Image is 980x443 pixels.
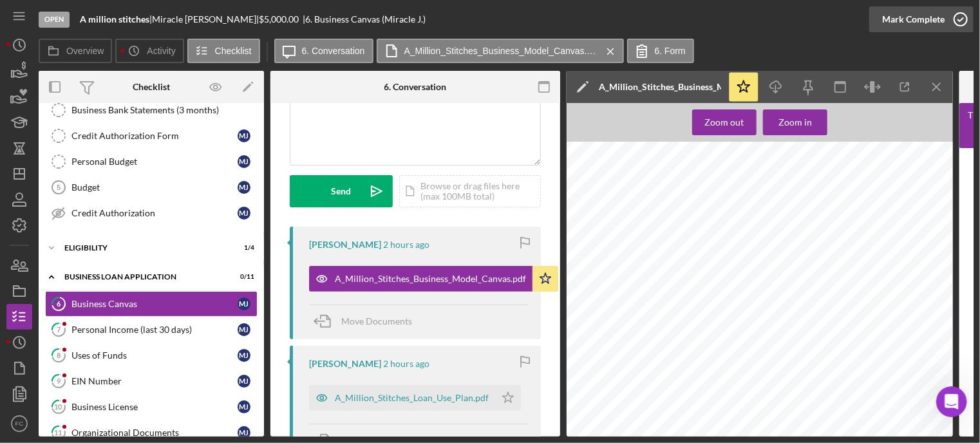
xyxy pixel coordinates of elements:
div: | 6. Business Canvas (Miracle J.) [303,14,426,24]
div: M J [238,181,250,194]
div: Zoom in [778,109,812,135]
div: M J [238,349,250,362]
div: M J [238,375,250,388]
div: A_Million_Stitches_Business_Model_Canvas.pdf [335,274,526,284]
text: FC [15,420,24,428]
a: 9EIN NumberMJ [45,368,258,394]
span: • Future wholesale or retail collaborations. [617,407,737,413]
button: Zoom in [763,109,827,135]
div: Business Canvas [71,299,238,309]
label: A_Million_Stitches_Business_Model_Canvas.pdf [404,46,598,56]
div: Checklist [133,82,170,92]
div: Business Bank Statements (3 months) [71,105,257,115]
div: M J [238,297,250,310]
button: Zoom out [692,109,757,135]
div: Zoom out [705,109,744,135]
div: BUSINESS LOAN APPLICATION [64,273,222,281]
div: A_Million_Stitches_Business_Model_Canvas.pdf [599,82,721,92]
span: • Direct sales through Shopify. [617,376,703,382]
div: Open [39,12,70,28]
span: • Seasonal collection launches. [617,391,706,398]
tspan: 6 [57,299,61,308]
div: M J [238,323,250,336]
button: 6. Conversation [274,39,373,63]
div: Credit Authorization [71,208,238,218]
button: Mark Complete [869,6,974,32]
button: Checklist [187,39,260,63]
a: 7Personal Income (last 30 days)MJ [45,317,258,343]
div: M J [238,207,250,220]
a: 10Business LicenseMJ [45,394,258,420]
div: M J [238,129,250,142]
button: A_Million_Stitches_Business_Model_Canvas.pdf [309,266,558,292]
span: • Photographers, models, and influencers for marketing. [617,260,776,267]
a: Credit Authorization FormMJ [45,123,258,149]
div: 0 / 11 [231,273,254,281]
div: Eligibility [64,244,222,252]
div: EIN Number [71,376,238,386]
span: • Custom commissions. [617,384,684,390]
label: 6. Form [655,46,686,56]
div: [PERSON_NAME] [309,359,381,369]
span: Move Documents [341,316,412,326]
div: | [80,14,152,24]
span: Key Partners [617,140,672,149]
tspan: 7 [57,325,61,334]
button: 6. Form [627,39,694,63]
div: $5,000.00 [259,14,303,24]
button: A_Million_Stitches_Business_Model_Canvas.pdf [377,39,624,63]
tspan: 9 [57,377,61,385]
button: A_Million_Stitches_Loan_Use_Plan.pdf [309,385,521,411]
time: 2025-08-21 17:11 [383,240,429,250]
span: • Website, branding, and marketing costs. [617,322,736,328]
div: Credit Authorization Form [71,131,238,141]
span: • Equipment upgrades. [617,330,682,336]
iframe: Intercom live chat [936,386,967,417]
a: Business Bank Statements (3 months) [45,97,258,123]
tspan: 10 [55,402,63,411]
div: 6. Conversation [384,82,447,92]
button: Send [290,175,393,207]
span: • Yarn/materials (largest expense). [617,306,715,313]
div: M J [238,155,250,168]
time: 2025-08-21 16:54 [383,359,429,369]
div: Uses of Funds [71,350,238,361]
div: Miracle [PERSON_NAME] | [152,14,259,24]
div: M J [238,426,250,439]
span: Revenue Streams [617,361,692,370]
tspan: 8 [57,351,61,359]
span: Cost Structure [617,292,679,301]
span: • Vendor/market fees. [617,337,679,344]
div: Personal Budget [71,156,238,167]
button: Activity [115,39,184,63]
span: • Vendors/suppliers for yarn and hat bases. [617,252,740,259]
a: 6Business CanvasMJ [45,291,258,317]
button: Move Documents [309,305,425,337]
div: Mark Complete [882,6,945,32]
button: FC [6,411,32,437]
span: • Pop-up/market organizers. [617,268,697,274]
a: 8Uses of FundsMJ [45,343,258,368]
div: Personal Income (last 30 days) [71,325,238,335]
span: • Pop-up shops and vendor events. [617,399,717,406]
label: Activity [147,46,175,56]
a: Credit AuthorizationMJ [45,200,258,226]
b: A million stitches [80,14,149,24]
label: 6. Conversation [302,46,365,56]
div: Send [332,175,352,207]
button: Overview [39,39,112,63]
div: Business License [71,402,238,412]
div: Organizational Documents [71,428,238,438]
div: M J [238,401,250,413]
label: Overview [66,46,104,56]
div: A_Million_Stitches_Loan_Use_Plan.pdf [335,393,489,403]
div: [PERSON_NAME] [309,240,381,250]
div: 1 / 4 [231,244,254,252]
tspan: 5 [57,184,61,191]
span: • Packaging and shipping supplies. [617,314,717,321]
a: Personal BudgetMJ [45,149,258,174]
tspan: 11 [55,428,62,437]
label: Checklist [215,46,252,56]
div: Budget [71,182,238,193]
a: 5BudgetMJ [45,174,258,200]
